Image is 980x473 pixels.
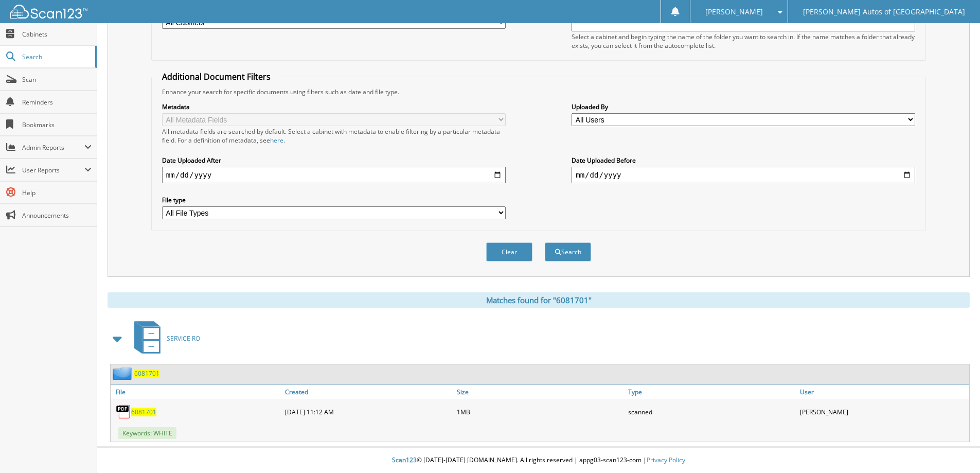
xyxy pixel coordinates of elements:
[162,196,506,204] label: File type
[162,127,506,145] div: All metadata fields are searched by default. Select a cabinet with metadata to enable filtering b...
[282,401,454,422] div: [DATE] 11:12 AM
[22,52,90,61] span: Search
[22,211,92,220] span: Announcements
[118,427,176,439] span: Keywords: WHITE
[22,166,84,174] span: User Reports
[108,292,970,308] div: Matches found for "6081701"
[626,385,797,399] a: Type
[929,424,980,473] iframe: Chat Widget
[10,5,87,19] img: scan123-logo-white.svg
[454,385,626,399] a: Size
[572,102,915,111] label: Uploaded By
[22,30,92,39] span: Cabinets
[22,143,84,152] span: Admin Reports
[157,71,276,82] legend: Additional Document Filters
[392,456,417,464] span: Scan123
[705,9,763,15] span: [PERSON_NAME]
[545,242,591,261] button: Search
[22,188,92,197] span: Help
[22,98,92,107] span: Reminders
[97,448,980,473] div: © [DATE]-[DATE] [DOMAIN_NAME]. All rights reserved | appg03-scan123-com |
[803,9,965,15] span: [PERSON_NAME] Autos of [GEOGRAPHIC_DATA]
[454,401,626,422] div: 1MB
[572,32,915,50] div: Select a cabinet and begin typing the name of the folder you want to search in. If the name match...
[486,242,532,261] button: Clear
[113,367,134,380] img: folder2.png
[157,87,920,96] div: Enhance your search for specific documents using filters such as date and file type.
[162,167,506,183] input: start
[111,385,282,399] a: File
[162,156,506,165] label: Date Uploaded After
[572,167,915,183] input: end
[22,120,92,129] span: Bookmarks
[116,404,131,419] img: PDF.png
[270,136,283,145] a: here
[128,318,200,359] a: SERVICE RO
[162,102,506,111] label: Metadata
[647,456,685,464] a: Privacy Policy
[626,401,797,422] div: scanned
[22,75,92,84] span: Scan
[572,156,915,165] label: Date Uploaded Before
[167,334,200,343] span: SERVICE RO
[797,401,969,422] div: [PERSON_NAME]
[131,408,156,416] a: 6081701
[282,385,454,399] a: Created
[134,369,159,378] a: 6081701
[797,385,969,399] a: User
